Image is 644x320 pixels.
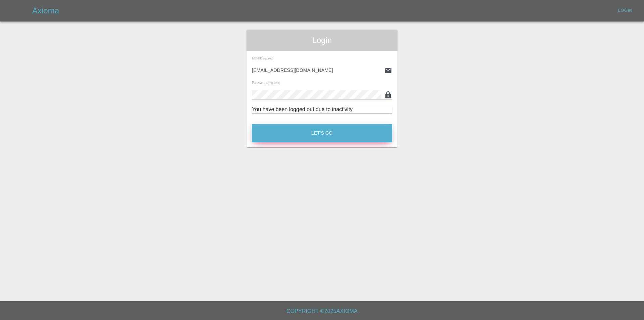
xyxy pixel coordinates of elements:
h5: Axioma [32,5,59,16]
div: You have been logged out due to inactivity [252,105,392,113]
span: Email [252,56,273,60]
button: Let's Go [252,124,392,142]
span: Password [252,81,280,85]
h6: Copyright © 2025 Axioma [5,307,639,316]
small: (required) [268,82,280,85]
a: Login [614,5,636,16]
small: (required) [261,57,273,60]
span: Login [252,35,392,46]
